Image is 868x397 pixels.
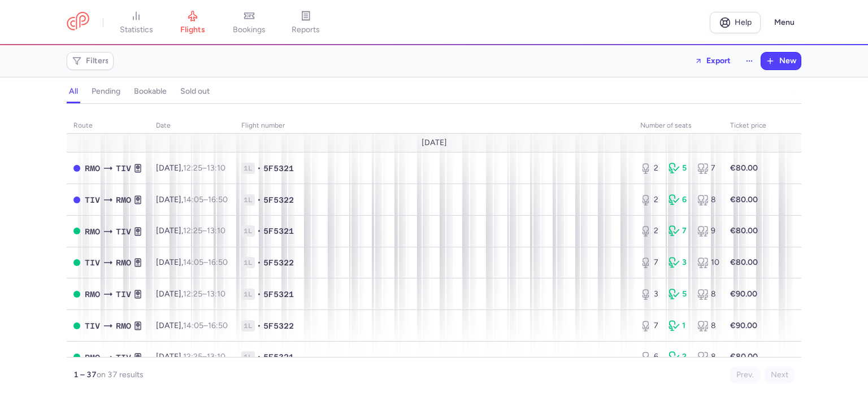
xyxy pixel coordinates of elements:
button: Prev. [730,367,760,383]
span: • [257,163,261,174]
div: 7 [640,320,659,331]
div: 2 [669,351,688,363]
span: on 37 results [97,370,144,379]
span: 5F5321 [263,289,294,300]
span: 5F5322 [263,320,294,331]
span: 1L [241,351,255,363]
div: 9 [697,225,717,237]
span: reports [292,25,320,35]
a: CitizenPlane red outlined logo [67,12,89,33]
span: – [183,163,225,173]
time: 14:05 [183,321,203,330]
span: TIV [116,288,131,300]
time: 12:25 [183,289,202,299]
h4: all [69,86,78,97]
span: [DATE], [156,352,225,361]
span: statistics [120,25,153,35]
span: 5F5322 [263,257,294,268]
span: • [257,257,261,268]
span: TIV [116,162,131,174]
div: 5 [669,289,688,300]
time: 13:10 [207,226,225,235]
strong: €80.00 [730,352,758,361]
button: Filters [67,53,113,69]
span: 1L [241,163,255,174]
span: RMO [116,320,131,332]
span: – [183,258,228,267]
time: 12:25 [183,352,202,361]
div: 7 [640,257,659,268]
span: [DATE], [156,163,225,173]
span: • [257,289,261,300]
div: 2 [640,225,659,237]
time: 13:10 [207,163,225,173]
div: 6 [640,351,659,363]
span: RMO [116,194,131,206]
span: • [257,225,261,237]
div: 1 [669,320,688,331]
th: date [149,117,235,134]
span: TIV [85,320,100,332]
th: route [67,117,149,134]
strong: €80.00 [730,226,758,235]
span: 5F5322 [263,194,294,206]
time: 16:50 [208,258,228,267]
strong: 1 – 37 [73,370,97,379]
span: TIV [85,256,100,269]
span: [DATE], [156,258,228,267]
div: 10 [697,257,717,268]
span: New [779,56,796,66]
span: 5F5321 [263,351,294,363]
a: flights [164,10,221,35]
th: number of seats [633,117,723,134]
span: [DATE], [156,321,228,330]
span: 5F5321 [263,225,294,237]
div: 7 [669,225,688,237]
time: 12:25 [183,163,202,173]
div: 7 [697,163,717,174]
a: reports [277,10,334,35]
span: TIV [116,225,131,238]
span: • [257,194,261,206]
span: Export [706,56,731,65]
div: 3 [640,289,659,300]
span: RMO [85,162,100,174]
span: • [257,351,261,363]
div: 5 [669,163,688,174]
strong: €80.00 [730,163,758,173]
time: 16:50 [208,321,228,330]
span: flights [180,25,205,35]
h4: sold out [180,86,210,97]
time: 16:50 [208,195,228,204]
span: [DATE] [422,138,447,147]
span: RMO [85,225,100,238]
th: Ticket price [723,117,773,134]
span: • [257,320,261,331]
button: Next [765,367,795,383]
strong: €80.00 [730,258,758,267]
span: – [183,321,228,330]
div: 3 [669,257,688,268]
a: statistics [108,10,164,35]
div: 6 [669,194,688,206]
div: 8 [697,194,717,206]
a: bookings [221,10,277,35]
span: 5F5321 [263,163,294,174]
span: [DATE], [156,289,225,299]
h4: pending [92,86,120,97]
time: 12:25 [183,226,202,235]
span: Help [735,18,752,27]
button: Export [687,52,738,70]
strong: €90.00 [730,289,757,299]
span: 1L [241,257,255,268]
span: – [183,352,225,361]
button: New [761,53,801,69]
span: – [183,289,225,299]
span: 1L [241,194,255,206]
span: – [183,195,228,204]
span: Filters [86,56,109,66]
span: 1L [241,320,255,331]
div: 2 [640,163,659,174]
div: 8 [697,351,717,363]
span: TIV [85,194,100,206]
